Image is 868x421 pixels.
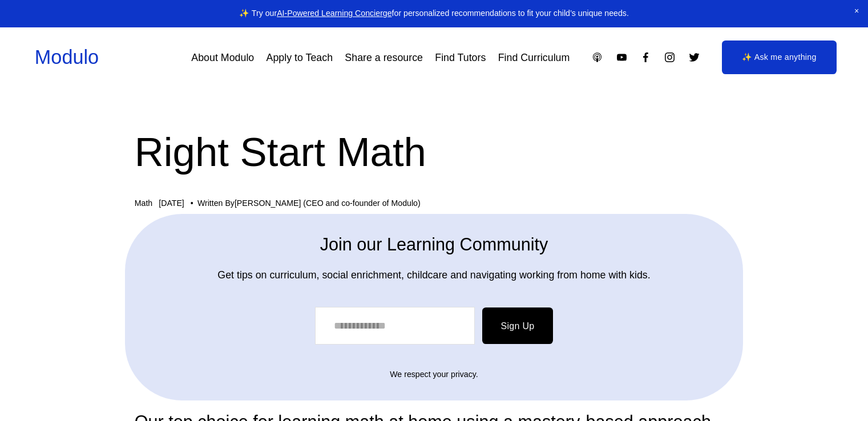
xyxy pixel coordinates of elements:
a: Instagram [664,51,676,63]
p: We respect your privacy. [143,367,725,382]
h2: Join our Learning Community [187,232,681,257]
div: Written By [197,199,421,208]
a: YouTube [616,51,628,63]
a: Find Tutors [435,47,486,68]
a: ✨ Ask me anything [722,41,837,75]
a: Twitter [688,51,700,63]
p: Get tips on curriculum, social enrichment, childcare and navigating working from home with kids. [187,266,681,284]
a: Apple Podcasts [591,51,603,63]
span: Sign Up [500,321,534,331]
span: [DATE] [159,199,184,208]
a: About Modulo [191,47,254,68]
a: AI-Powered Learning Concierge [277,9,391,18]
a: Find Curriculum [498,47,570,68]
a: Apply to Teach [267,47,333,68]
a: Math [135,199,152,208]
a: Modulo [35,46,99,68]
a: [PERSON_NAME] (CEO and co-founder of Modulo) [235,199,421,208]
h1: Right Start Math [135,124,734,180]
button: Sign Up [482,307,552,344]
a: Facebook [640,51,652,63]
a: Share a resource [345,47,423,68]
